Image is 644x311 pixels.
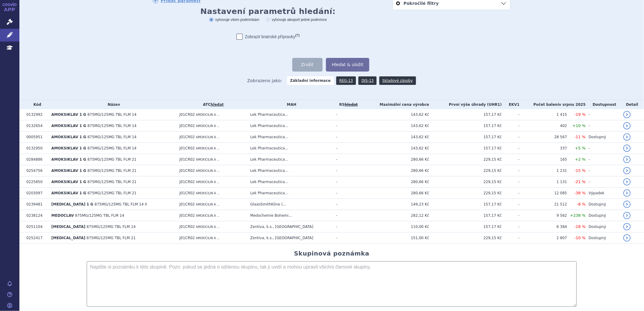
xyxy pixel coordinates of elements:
[586,165,620,176] td: -
[361,109,429,120] td: 143,62 Kč
[586,100,620,109] th: Dostupnost
[502,132,520,143] td: -
[502,221,520,232] td: -
[429,188,502,199] td: 229,15 Kč
[570,213,585,218] span: +238 %
[429,154,502,165] td: 229,15 Kč
[179,180,195,184] span: J01CR02
[502,188,520,199] td: -
[51,213,74,218] span: MEDOCLAV
[333,100,361,109] th: RS
[247,76,282,85] span: Zobrazeno jako:
[575,179,586,184] span: -21 %
[575,168,586,173] span: -15 %
[575,191,586,195] span: -38 %
[502,120,520,132] td: -
[575,157,586,162] span: +2 %
[23,154,48,165] td: 0284886
[247,188,333,199] td: Lek Pharmaceutica...
[23,132,48,143] td: 0005951
[520,232,567,244] td: 2 807
[247,154,333,165] td: Lek Pharmaceutica...
[502,109,520,120] td: -
[361,188,429,199] td: 280,66 Kč
[623,122,631,129] a: detail
[23,232,48,244] td: 0252417
[153,8,383,14] h3: Nastavení parametrů hledání:
[87,180,136,184] span: 875MG/125MG TBL FLM 21
[236,34,300,40] label: Zobrazit bratrské přípravky
[196,192,220,195] span: AMOXICILIN A ...
[502,199,520,210] td: -
[333,154,361,165] td: -
[502,232,520,244] td: -
[586,176,620,188] td: -
[623,201,631,208] a: detail
[23,188,48,199] td: 0203097
[520,120,567,132] td: 402
[333,143,361,154] td: -
[51,124,86,128] span: AMOKSIKLAV 1 G
[361,143,429,154] td: 143,62 Kč
[361,176,429,188] td: 280,66 Kč
[333,210,361,221] td: -
[23,165,48,176] td: 0254756
[333,165,361,176] td: -
[51,135,86,139] span: AMOKSIKLAV 1 G
[520,221,567,232] td: 6 384
[196,124,220,128] span: AMOXICILIN A ...
[196,113,220,116] span: AMOXICILIN A ...
[520,109,567,120] td: 1 415
[586,154,620,165] td: -
[358,76,377,85] a: DIS-13
[209,17,259,22] label: vyhovuje všem podmínkám
[23,176,48,188] td: 0225850
[176,100,247,109] th: ATC
[429,143,502,154] td: 157,17 Kč
[86,236,136,240] span: 875MG/125MG TBL FLM 21
[575,135,586,139] span: -11 %
[623,178,631,186] a: detail
[196,158,220,161] span: AMOXICILIN A ...
[247,210,333,221] td: Medochemie Bohemi...
[23,100,48,109] th: Kód
[333,109,361,120] td: -
[575,224,586,229] span: -18 %
[586,120,620,132] td: -
[247,221,333,232] td: Zentiva, k.s., [GEOGRAPHIC_DATA]
[247,120,333,132] td: Lek Pharmaceutica...
[179,146,195,150] span: J01CR02
[575,146,586,150] span: +5 %
[429,100,502,109] th: První výše úhrady (UHR1)
[361,232,429,244] td: 151,00 Kč
[179,236,195,240] span: J01CR02
[333,188,361,199] td: -
[247,165,333,176] td: Lek Pharmaceutica...
[333,221,361,232] td: -
[577,202,586,206] span: -8 %
[51,146,86,150] span: AMOKSIKLAV 1 G
[429,132,502,143] td: 157,17 Kč
[179,157,195,162] span: J01CR02
[333,132,361,143] td: -
[23,109,48,120] td: 0132992
[333,120,361,132] td: -
[196,169,220,172] span: AMOXICILIN A ...
[572,123,585,128] span: +10 %
[87,146,136,150] span: 875MG/125MG TBL FLM 14
[23,143,48,154] td: 0132950
[361,165,429,176] td: 280,66 Kč
[294,250,370,257] h2: Skupinová poznámka
[48,100,176,109] th: Název
[623,156,631,163] a: detail
[586,199,620,210] td: Dostupný
[429,109,502,120] td: 157,17 Kč
[179,202,195,206] span: J01CR02
[361,199,429,210] td: 149,23 Kč
[575,112,586,117] span: -19 %
[211,102,224,107] a: hledat
[429,120,502,132] td: 157,17 Kč
[586,132,620,143] td: Dostupný
[51,202,93,206] span: [MEDICAL_DATA] 1 G
[429,176,502,188] td: 229,15 Kč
